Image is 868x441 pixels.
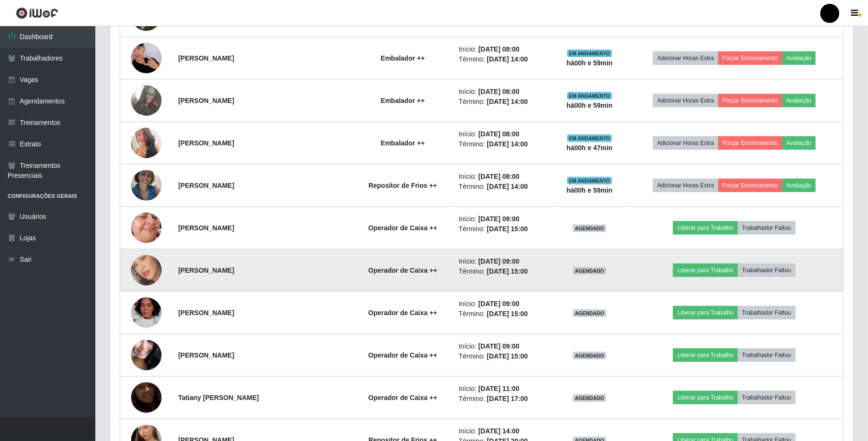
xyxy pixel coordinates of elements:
[131,195,162,261] img: 1739718790975.jpeg
[178,351,234,359] strong: [PERSON_NAME]
[479,130,520,138] time: [DATE] 08:00
[567,186,613,194] strong: há 00 h e 59 min
[487,140,528,148] time: [DATE] 14:00
[673,391,737,404] button: Liberar para Trabalho
[673,306,737,319] button: Liberar para Trabalho
[479,173,520,180] time: [DATE] 08:00
[459,224,548,234] li: Término:
[178,267,234,274] strong: [PERSON_NAME]
[459,44,548,54] li: Início:
[738,391,796,404] button: Trabalhador Faltou
[487,98,528,105] time: [DATE] 14:00
[567,177,613,185] span: EM ANDAMENTO
[782,51,816,65] button: Avaliação
[479,427,520,435] time: [DATE] 14:00
[368,351,438,359] strong: Operador de Caixa ++
[178,182,234,189] strong: [PERSON_NAME]
[381,139,425,147] strong: Embalador ++
[718,94,782,107] button: Forçar Encerramento
[381,97,425,104] strong: Embalador ++
[487,395,528,402] time: [DATE] 17:00
[459,54,548,64] li: Término:
[459,214,548,224] li: Início:
[573,309,606,317] span: AGENDADO
[178,97,234,104] strong: [PERSON_NAME]
[459,139,548,149] li: Término:
[178,54,234,62] strong: [PERSON_NAME]
[459,309,548,319] li: Término:
[459,299,548,309] li: Início:
[782,179,816,192] button: Avaliação
[573,267,606,275] span: AGENDADO
[459,426,548,436] li: Início:
[368,182,437,189] strong: Repositor de Frios ++
[653,94,718,107] button: Adicionar Horas Extra
[567,92,613,100] span: EM ANDAMENTO
[459,267,548,277] li: Término:
[131,80,162,122] img: 1725135374051.jpeg
[479,257,520,265] time: [DATE] 09:00
[131,321,162,390] img: 1746055016214.jpeg
[459,182,548,192] li: Término:
[673,264,737,277] button: Liberar para Trabalho
[487,183,528,190] time: [DATE] 14:00
[479,215,520,223] time: [DATE] 09:00
[487,352,528,360] time: [DATE] 15:00
[738,221,796,235] button: Trabalhador Faltou
[487,225,528,233] time: [DATE] 15:00
[459,394,548,404] li: Término:
[459,172,548,182] li: Início:
[131,243,162,297] img: 1725123414689.jpeg
[567,59,613,67] strong: há 00 h e 59 min
[368,267,438,274] strong: Operador de Caixa ++
[178,309,234,317] strong: [PERSON_NAME]
[368,224,438,232] strong: Operador de Caixa ++
[131,165,162,205] img: 1750528550016.jpeg
[718,136,782,150] button: Forçar Encerramento
[718,51,782,65] button: Forçar Encerramento
[567,50,613,57] span: EM ANDAMENTO
[131,370,162,425] img: 1721152880470.jpeg
[381,54,425,62] strong: Embalador ++
[479,88,520,95] time: [DATE] 08:00
[738,264,796,277] button: Trabalhador Faltou
[673,349,737,362] button: Liberar para Trabalho
[487,55,528,63] time: [DATE] 14:00
[131,26,162,90] img: 1725648253960.jpeg
[368,394,438,401] strong: Operador de Caixa ++
[738,349,796,362] button: Trabalhador Faltou
[479,342,520,350] time: [DATE] 09:00
[653,136,718,150] button: Adicionar Horas Extra
[567,134,613,142] span: EM ANDAMENTO
[459,87,548,97] li: Início:
[178,394,259,401] strong: Tatiany [PERSON_NAME]
[479,45,520,53] time: [DATE] 08:00
[178,139,234,147] strong: [PERSON_NAME]
[573,225,606,232] span: AGENDADO
[673,221,737,235] button: Liberar para Trabalho
[178,224,234,232] strong: [PERSON_NAME]
[131,294,162,332] img: 1742965437986.jpeg
[782,94,816,107] button: Avaliação
[782,136,816,150] button: Avaliação
[653,179,718,192] button: Adicionar Horas Extra
[459,97,548,107] li: Término:
[16,7,58,19] img: CoreUI Logo
[567,102,613,109] strong: há 00 h e 59 min
[459,256,548,267] li: Início:
[459,129,548,139] li: Início:
[573,352,606,359] span: AGENDADO
[459,384,548,394] li: Início:
[459,341,548,351] li: Início:
[573,394,606,402] span: AGENDADO
[718,179,782,192] button: Forçar Encerramento
[653,51,718,65] button: Adicionar Horas Extra
[738,306,796,319] button: Trabalhador Faltou
[131,122,162,164] img: 1754586339245.jpeg
[479,385,520,392] time: [DATE] 11:00
[567,144,613,152] strong: há 00 h e 47 min
[487,310,528,318] time: [DATE] 15:00
[459,351,548,361] li: Término:
[487,267,528,275] time: [DATE] 15:00
[368,309,438,317] strong: Operador de Caixa ++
